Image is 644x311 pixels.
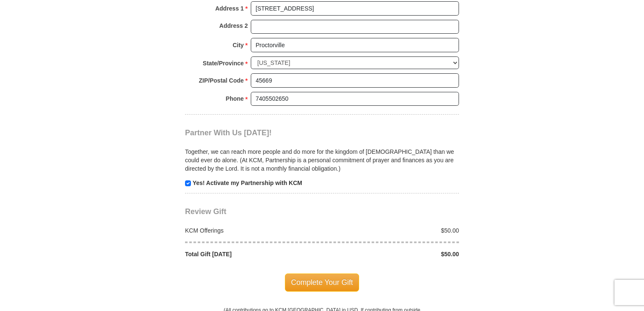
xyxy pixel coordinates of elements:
div: $50.00 [322,226,464,235]
span: Complete Your Gift [285,273,360,291]
strong: Address 1 [215,3,244,14]
strong: Yes! Activate my Partnership with KCM [193,180,302,186]
div: KCM Offerings [181,226,322,235]
strong: Phone [226,93,244,105]
strong: ZIP/Postal Code [199,75,244,86]
span: Review Gift [185,207,226,216]
p: Together, we can reach more people and do more for the kingdom of [DEMOGRAPHIC_DATA] than we coul... [185,147,459,173]
strong: State/Province [203,57,244,69]
strong: Address 2 [219,20,248,32]
span: Partner With Us [DATE]! [185,129,272,137]
strong: City [233,39,244,51]
div: $50.00 [322,250,464,258]
div: Total Gift [DATE] [181,250,322,258]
